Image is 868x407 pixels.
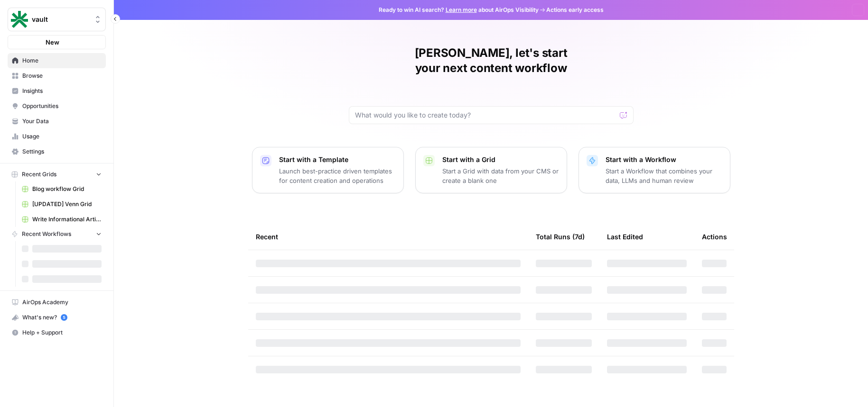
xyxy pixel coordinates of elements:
input: What would you like to create today? [355,110,616,120]
span: Usage [22,132,102,141]
span: Actions early access [546,6,604,14]
span: vault [32,15,89,24]
button: Start with a WorkflowStart a Workflow that combines your data, LLMs and human review [579,147,730,193]
a: AirOps Academy [8,295,106,310]
p: Start with a Template [279,155,396,164]
a: Usage [8,129,106,144]
p: Start a Grid with data from your CMS or create a blank one [442,166,559,185]
button: Recent Grids [8,167,106,181]
span: Settings [22,147,102,156]
text: 5 [63,315,65,320]
a: Write Informational Article [18,212,106,227]
a: 5 [61,314,67,321]
button: New [8,35,106,49]
a: Your Data [8,114,106,129]
span: Home [22,56,102,65]
a: [UPDATED] Venn Grid [18,197,106,212]
button: Start with a TemplateLaunch best-practice driven templates for content creation and operations [252,147,404,193]
p: Start with a Grid [442,155,559,164]
a: Settings [8,144,106,159]
span: Opportunities [22,102,102,110]
span: Insights [22,87,102,95]
div: Last Edited [607,224,643,250]
span: Blog workflow Grid [32,185,102,193]
p: Launch best-practice driven templates for content creation and operations [279,166,396,185]
button: What's new? 5 [8,310,106,325]
span: [UPDATED] Venn Grid [32,200,102,208]
span: Ready to win AI search? about AirOps Visibility [379,6,539,14]
button: Workspace: vault [8,8,106,31]
span: New [46,37,59,47]
p: Start with a Workflow [606,155,722,164]
div: Total Runs (7d) [536,224,585,250]
button: Recent Workflows [8,227,106,241]
a: Browse [8,68,106,83]
span: Recent Grids [22,170,56,179]
a: Insights [8,83,106,99]
img: vault Logo [11,11,28,28]
button: Start with a GridStart a Grid with data from your CMS or create a blank one [415,147,567,193]
p: Start a Workflow that combines your data, LLMs and human review [606,166,722,185]
a: Blog workflow Grid [18,181,106,197]
a: Learn more [446,6,477,13]
h1: [PERSON_NAME], let's start your next content workflow [349,45,634,76]
span: Recent Workflows [22,230,71,238]
button: Help + Support [8,325,106,340]
div: Recent [256,224,521,250]
span: Browse [22,72,102,80]
div: Actions [702,224,727,250]
a: Opportunities [8,99,106,114]
span: Help + Support [22,328,102,337]
div: What's new? [8,310,105,325]
span: AirOps Academy [22,298,102,307]
span: Your Data [22,117,102,126]
span: Write Informational Article [32,215,102,224]
a: Home [8,53,106,68]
